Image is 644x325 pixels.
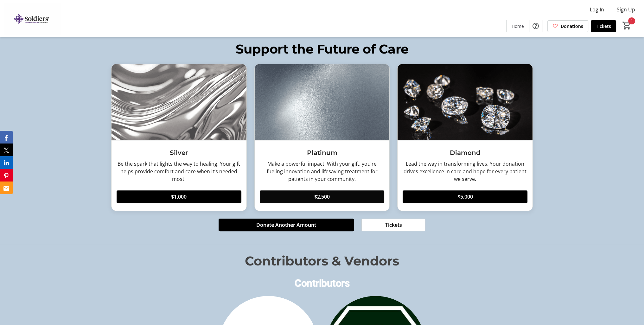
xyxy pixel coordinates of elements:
[507,20,529,32] a: Home
[561,23,583,29] span: Donations
[512,23,524,29] span: Home
[621,20,633,31] button: Cart
[617,6,635,13] span: Sign Up
[596,23,611,29] span: Tickets
[529,20,542,32] button: Help
[398,64,532,140] img: Diamond
[361,219,425,231] button: Tickets
[260,190,385,203] button: $2,500
[117,190,241,203] button: $1,000
[260,160,385,183] div: Make a powerful impact. With your gift, you’re fueling innovation and lifesaving treatment for pa...
[585,4,609,15] button: Log In
[235,41,408,57] span: Support the Future of Care
[112,64,246,140] img: Silver
[4,3,60,34] img: Orillia Soldiers' Memorial Hospital Foundation's Logo
[255,64,390,140] img: Platinum
[256,221,316,229] span: Donate Another Amount
[260,148,385,157] h3: Platinum
[295,277,349,289] span: Contributors
[219,219,354,231] button: Donate Another Amount
[590,6,604,13] span: Log In
[117,160,241,183] div: Be the spark that lights the way to healing. Your gift helps provide comfort and care when it’s n...
[591,20,616,32] a: Tickets
[171,193,187,201] span: $1,000
[245,253,399,269] span: Contributors & Vendors
[547,20,588,32] a: Donations
[612,4,640,15] button: Sign Up
[314,193,330,201] span: $2,500
[403,190,527,203] button: $5,000
[385,221,402,229] span: Tickets
[403,148,527,157] h3: Diamond
[457,193,473,201] span: $5,000
[117,148,241,157] h3: Silver
[403,160,527,183] div: Lead the way in transforming lives. Your donation drives excellence in care and hope for every pa...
